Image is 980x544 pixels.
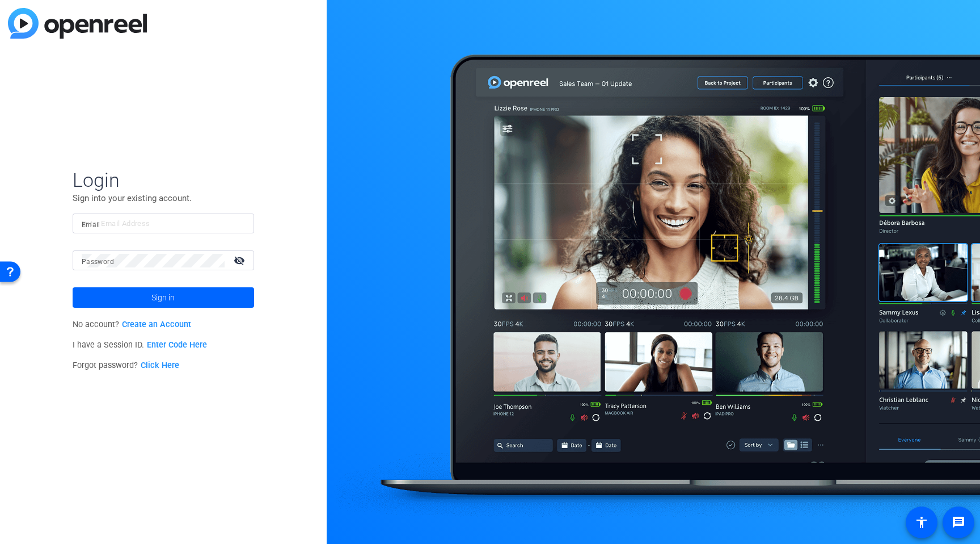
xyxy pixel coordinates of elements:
span: Sign in [151,283,175,312]
mat-label: Email [82,221,100,229]
mat-label: Password [82,258,114,266]
span: No account? [73,320,191,329]
img: blue-gradient.svg [8,8,147,39]
mat-icon: visibility_off [227,252,254,269]
a: Enter Code Here [147,340,207,350]
mat-icon: message [952,516,965,529]
span: Forgot password? [73,361,179,370]
span: I have a Session ID. [73,340,207,350]
a: Create an Account [122,320,191,329]
span: Login [73,168,254,192]
mat-icon: accessibility [915,516,928,529]
a: Click Here [141,361,179,370]
input: Enter Email Address [82,217,245,231]
p: Sign into your existing account. [73,192,254,204]
button: Sign in [73,287,254,308]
